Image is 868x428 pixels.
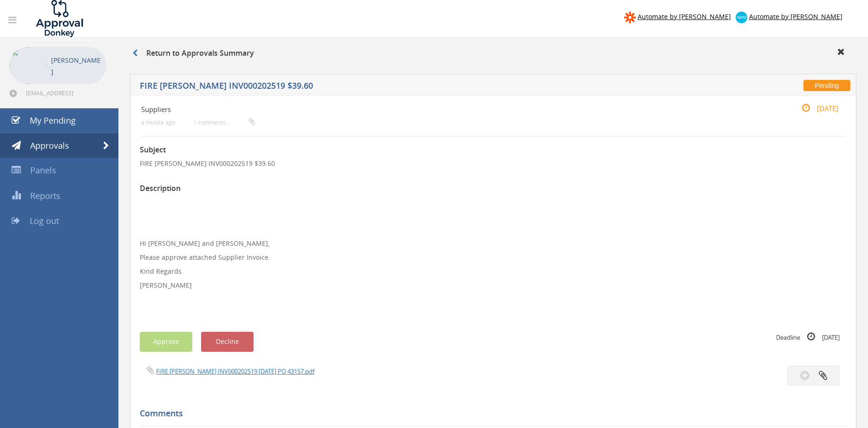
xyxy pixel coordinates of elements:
a: FIRE [PERSON_NAME] INV000202519 [DATE] PO 43157.pdf [156,367,314,375]
h3: Return to Approvals Summary [132,49,254,58]
small: 1 comments... [194,119,255,126]
h5: Comments [140,409,840,418]
small: [DATE] [792,103,838,113]
small: Deadline [DATE] [776,332,840,342]
small: a minute ago [141,119,175,126]
button: Approve [140,332,192,352]
p: Kind Regards [140,267,847,276]
p: [PERSON_NAME] [140,281,847,290]
p: Please approve attached Supplier Invoice. [140,253,847,262]
span: Log out [30,215,59,226]
img: xero-logo.png [736,12,747,23]
p: Hi [PERSON_NAME] and [PERSON_NAME], [140,239,847,248]
p: [PERSON_NAME] [51,54,102,78]
span: Approvals [30,140,69,151]
h4: Suppliers [141,105,728,113]
p: FIRE [PERSON_NAME] INV000202519 $39.60 [140,159,847,168]
button: Decline [201,332,254,352]
h5: FIRE [PERSON_NAME] INV000202519 $39.60 [140,81,636,93]
img: zapier-logomark.png [624,12,636,23]
span: Automate by [PERSON_NAME] [749,12,842,21]
span: Automate by [PERSON_NAME] [638,12,731,21]
span: My Pending [30,115,76,126]
h3: Subject [140,146,847,154]
h3: Description [140,184,847,193]
span: Panels [30,165,56,176]
span: Reports [30,190,60,201]
span: [EMAIL_ADDRESS][DOMAIN_NAME] [26,89,105,97]
span: Pending [803,80,850,91]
